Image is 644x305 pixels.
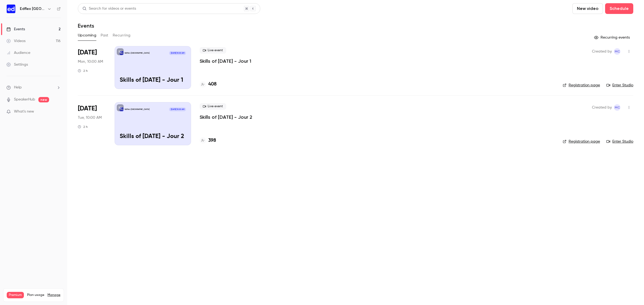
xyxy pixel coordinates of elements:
span: [DATE] [78,104,97,113]
a: Registration page [563,139,600,144]
div: Settings [6,62,28,67]
h1: Events [78,23,94,29]
a: Manage [47,293,60,297]
h4: 408 [208,81,217,88]
a: Skills of Tomorrow - Jour 2Edflex [GEOGRAPHIC_DATA][DATE] 10:00 AMSkills of [DATE] - Jour 2 [115,102,191,145]
span: Live event [200,103,226,110]
a: 408 [200,81,217,88]
span: Help [14,85,22,90]
button: Recurring events [592,33,633,42]
button: New video [572,3,603,14]
h4: 398 [208,137,216,144]
span: Created by [592,104,612,111]
button: Upcoming [78,31,96,40]
span: MC [615,48,620,55]
div: Sep 22 Mon, 10:00 AM (Europe/Berlin) [78,46,106,89]
span: [DATE] 10:00 AM [169,51,186,55]
button: Schedule [605,3,633,14]
div: Events [6,27,25,32]
button: Past [101,31,108,40]
span: Mon, 10:00 AM [78,59,103,64]
a: 398 [200,137,216,144]
span: Premium [7,292,24,298]
div: Audience [6,50,30,55]
a: Registration page [563,83,600,88]
img: Edflex France [7,5,15,13]
div: Videos [6,38,25,44]
span: Tue, 10:00 AM [78,115,102,120]
p: Skills of [DATE] - Jour 1 [120,77,186,84]
button: Recurring [113,31,131,40]
a: Skills of [DATE] - Jour 1 [200,58,251,64]
div: 2 h [78,69,88,73]
li: help-dropdown-opener [6,85,61,90]
iframe: Noticeable Trigger [54,109,61,114]
div: 2 h [78,125,88,129]
p: Skills of [DATE] - Jour 2 [120,133,186,140]
span: Created by [592,48,612,55]
span: What's new [14,109,34,114]
span: Manon Cousin [614,48,620,55]
a: SpeakerHub [14,97,35,102]
div: Search for videos or events [82,6,136,12]
div: Sep 23 Tue, 10:00 AM (Europe/Berlin) [78,102,106,145]
h6: Edflex [GEOGRAPHIC_DATA] [20,6,45,12]
span: new [38,97,49,102]
span: MC [615,104,620,111]
span: Plan usage [27,293,44,297]
p: Edflex [GEOGRAPHIC_DATA] [125,52,149,54]
span: Live event [200,47,226,54]
a: Skills of Tomorrow - Jour 1Edflex [GEOGRAPHIC_DATA][DATE] 10:00 AMSkills of [DATE] - Jour 1 [115,46,191,89]
span: [DATE] [78,48,97,57]
a: Enter Studio [606,139,633,144]
span: [DATE] 10:00 AM [169,107,186,111]
span: Manon Cousin [614,104,620,111]
p: Edflex [GEOGRAPHIC_DATA] [125,108,149,111]
a: Skills of [DATE] - Jour 2 [200,114,252,120]
a: Enter Studio [606,83,633,88]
